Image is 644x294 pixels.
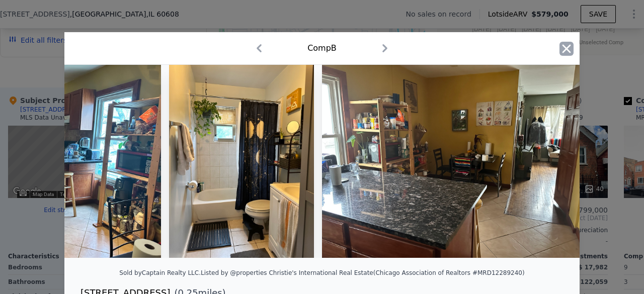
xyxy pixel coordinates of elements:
div: Listed by @properties Christie's International Real Estate (Chicago Association of Realtors #MRD1... [201,269,525,276]
div: Comp B [307,42,337,54]
div: Sold by Captain Realty LLC . [119,269,201,276]
img: Property Img [169,65,314,258]
img: Property Img [322,65,580,258]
